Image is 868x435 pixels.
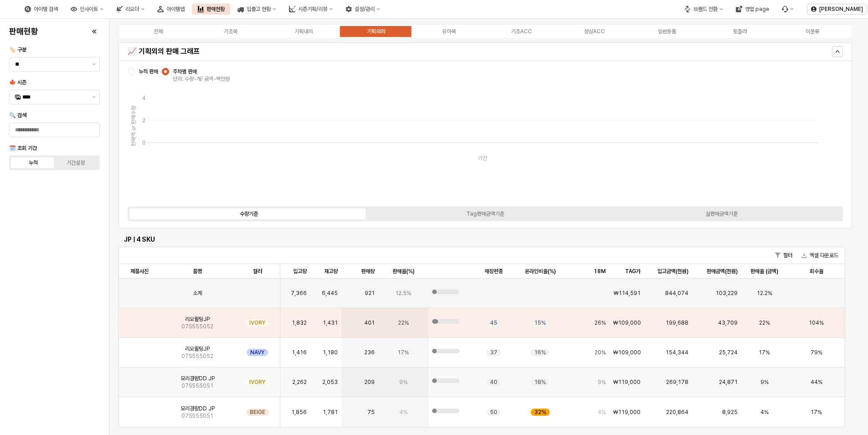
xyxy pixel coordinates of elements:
button: 아이템맵 [152,4,190,15]
button: 필터 [771,250,796,261]
div: 설정/관리 [340,4,386,15]
div: Menu item 6 [776,4,799,15]
span: ₩119,000 [613,409,641,416]
span: 🏷️ 구분 [9,47,26,53]
label: 기초ACC [486,27,558,36]
span: 79% [811,349,822,356]
span: 1,856 [291,409,307,416]
div: 인사이트 [80,6,98,12]
span: 7,366 [291,290,307,297]
span: 재고량 [324,268,338,275]
button: 아이템 검색 [19,4,63,15]
div: 전체 [154,28,163,35]
span: 2,262 [292,378,307,386]
span: 소계 [193,290,202,297]
span: 2,053 [322,378,338,386]
label: 실판매금액기준 [604,210,840,218]
label: 전체 [122,27,195,36]
span: 1,431 [323,319,338,326]
h4: 판매현황 [9,27,38,36]
span: 누적 판매 [139,68,158,75]
span: 4% [598,409,606,416]
span: 07S555051 [181,412,213,419]
div: 시즌기획/리뷰 [298,6,327,12]
span: 판매금액(천원) [707,268,738,275]
span: 품명 [193,268,202,275]
p: [PERSON_NAME] [819,5,863,13]
button: 시즌기획/리뷰 [284,4,338,15]
div: 브랜드 전환 [693,6,718,12]
span: 40 [490,378,497,386]
div: 기획내의 [294,28,313,35]
span: 판매율 (금액) [750,268,778,275]
span: IVORY [249,319,265,326]
label: 수량기준 [131,210,367,218]
button: 영업 page [730,4,775,15]
span: 22% [398,319,409,326]
button: 입출고 현황 [232,4,282,15]
span: 🗓️ 조회 기간 [9,145,37,151]
span: 9% [399,378,408,386]
span: 25,724 [719,349,738,356]
div: 단위: 수량-개/ 금액-백만원 [173,75,230,83]
span: 입고금액(천원) [657,268,688,275]
span: 220,864 [666,409,688,416]
span: 4% [760,409,769,416]
span: 모리경량DD JP [181,405,215,412]
span: 44% [811,378,822,386]
span: 75 [367,409,375,416]
label: 일반용품 [631,27,704,36]
span: TAG가 [625,268,641,275]
label: 유아복 [413,27,486,36]
span: BEIGE [250,409,265,416]
label: 토들러 [703,27,776,36]
div: 미분류 [806,28,819,35]
div: 영업 page [745,6,769,12]
div: 입출고 현황 [247,6,271,12]
span: 18% [534,378,546,386]
button: [PERSON_NAME] [807,4,867,15]
div: 유아복 [442,28,456,35]
span: 844,074 [665,290,688,297]
label: 정상ACC [558,27,631,36]
main: App Frame [109,19,868,435]
span: 1,781 [323,409,338,416]
span: 07S555052 [181,352,213,360]
span: 6,445 [322,290,338,297]
div: 인사이트 [65,4,109,15]
span: 16% [534,349,546,356]
span: 9% [598,378,606,386]
h5: 📈 기획외의 판매 그래프 [128,47,662,56]
button: Hide [832,46,843,57]
span: 17% [759,349,770,356]
span: 154,344 [666,349,688,356]
span: NAVY [250,349,264,356]
span: 모리경량DD JP [181,375,215,382]
span: IVORY [249,378,265,386]
div: 누적 [29,160,38,166]
span: 12.5% [395,290,411,297]
span: ₩119,000 [613,378,641,386]
label: 누적 [12,159,55,167]
span: 1,832 [292,319,307,326]
span: 26% [594,319,606,326]
span: 1,416 [292,349,307,356]
div: 기초ACC [511,28,532,35]
span: 판매량 [361,268,375,275]
div: 기초복 [224,28,238,35]
span: ₩114,591 [614,290,641,297]
span: 🔍 검색 [9,112,26,119]
span: 103,229 [716,290,738,297]
div: 수량기준 [240,211,258,217]
button: 브랜드 전환 [679,4,728,15]
div: 아이템맵 [166,6,185,12]
span: 07S555052 [181,323,213,330]
label: 기초복 [195,27,268,36]
span: 제품사진 [130,268,149,275]
div: 리오더 [111,4,150,15]
button: 판매현황 [192,4,230,15]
